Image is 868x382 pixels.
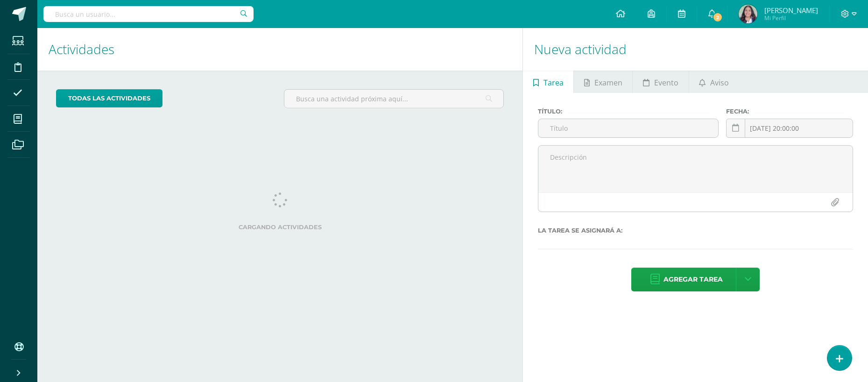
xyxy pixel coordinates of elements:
span: Tarea [543,71,564,94]
span: Mi Perfil [764,14,818,22]
input: Busca una actividad próxima aquí... [284,90,504,108]
a: Tarea [523,71,573,93]
a: Examen [574,71,632,93]
span: 2 [712,12,722,22]
label: La tarea se asignará a: [538,227,853,234]
a: todas las Actividades [56,89,162,107]
input: Título [538,119,718,137]
h1: Nueva actividad [534,28,857,71]
img: e27adc6703b1afc23c70ebe5807cf627.png [739,5,757,23]
span: Examen [594,71,622,94]
label: Cargando actividades [56,224,504,231]
label: Título: [538,108,719,115]
label: Fecha: [726,108,853,115]
span: Aviso [710,71,729,94]
span: [PERSON_NAME] [764,6,818,15]
h1: Actividades [49,28,511,71]
a: Evento [633,71,688,93]
span: Evento [654,71,678,94]
input: Busca un usuario... [43,6,254,22]
input: Fecha de entrega [727,119,853,137]
span: Agregar tarea [663,268,723,291]
a: Aviso [689,71,739,93]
